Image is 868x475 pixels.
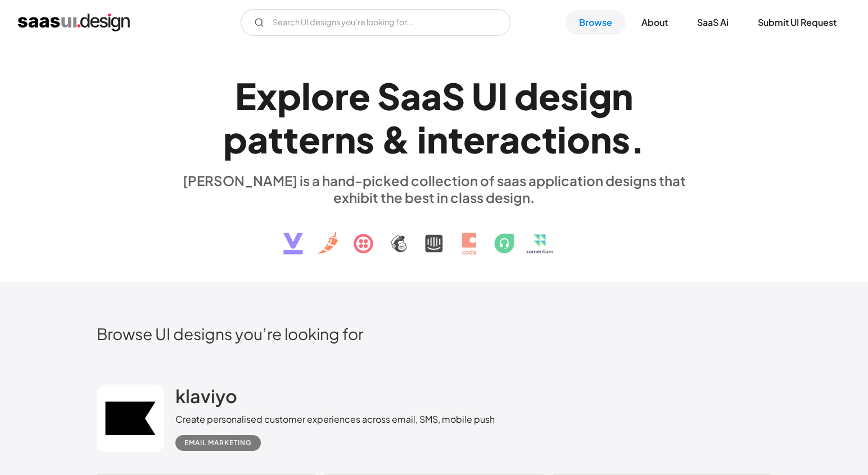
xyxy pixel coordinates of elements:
div: & [381,117,410,161]
div: S [442,74,465,117]
div: t [268,117,283,161]
div: t [448,117,463,161]
div: i [579,74,589,117]
div: a [499,117,520,161]
div: a [247,117,268,161]
div: o [567,117,590,161]
a: SaaS Ai [684,10,742,35]
div: [PERSON_NAME] is a hand-picked collection of saas application designs that exhibit the best in cl... [175,172,693,206]
div: p [223,117,247,161]
a: Browse [566,10,626,35]
div: s [560,74,579,117]
div: t [542,117,557,161]
h1: Explore SaaS UI design patterns & interactions. [175,74,693,161]
div: s [356,117,374,161]
div: i [417,117,427,161]
div: e [299,117,320,161]
div: t [283,117,299,161]
input: Search UI designs you're looking for... [241,9,510,36]
div: e [349,74,370,117]
div: S [377,74,400,117]
a: home [18,13,130,31]
div: Email Marketing [184,436,252,450]
div: e [539,74,560,117]
div: a [400,74,421,117]
div: I [498,74,508,117]
div: g [589,74,612,117]
div: n [590,117,612,161]
div: . [630,117,645,161]
div: a [421,74,442,117]
div: U [472,74,498,117]
a: klaviyo [175,384,237,413]
div: x [256,74,277,117]
div: o [311,74,334,117]
a: Submit UI Request [744,10,850,35]
div: p [277,74,301,117]
div: r [334,74,349,117]
div: d [514,74,539,117]
div: s [612,117,630,161]
div: n [334,117,356,161]
div: E [235,74,256,117]
form: Email Form [241,9,510,36]
a: About [628,10,681,35]
div: e [463,117,485,161]
div: l [301,74,311,117]
h2: Browse UI designs you’re looking for [97,324,771,343]
div: r [485,117,499,161]
img: text, icon, saas logo [264,206,604,264]
div: n [612,74,633,117]
div: r [320,117,334,161]
div: i [557,117,567,161]
h2: klaviyo [175,384,237,407]
div: Create personalised customer experiences across email, SMS, mobile push [175,413,495,426]
div: n [427,117,448,161]
div: c [520,117,542,161]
